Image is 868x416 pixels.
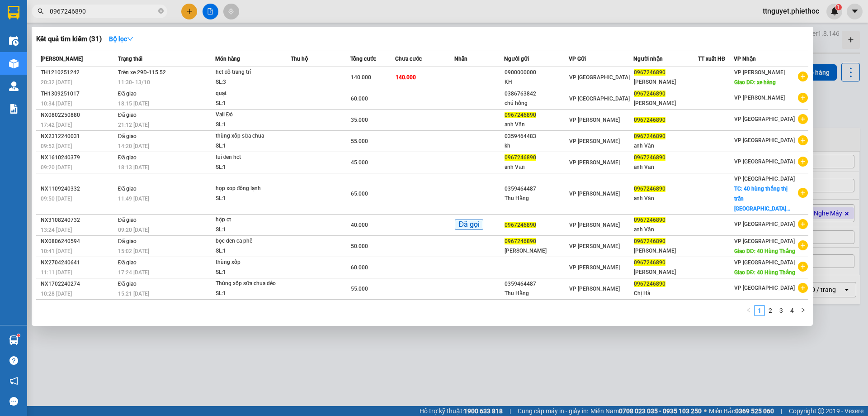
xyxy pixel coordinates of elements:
span: VP [GEOGRAPHIC_DATA] [734,285,795,291]
div: SL: 1 [216,194,283,204]
span: VP [PERSON_NAME] [569,117,620,123]
span: 45.000 [351,159,368,166]
span: VP [GEOGRAPHIC_DATA] [734,137,795,143]
div: SL: 1 [216,141,283,151]
div: anh Văn [505,163,568,172]
li: 4 [787,305,797,316]
a: 3 [776,306,786,316]
span: Người nhận [633,56,663,62]
sup: 1 [17,334,20,337]
span: 0967246890 [505,238,536,244]
span: 0967246890 [505,112,536,118]
span: close-circle [158,8,164,14]
li: Previous Page [743,305,754,316]
span: plus-circle [798,157,808,167]
div: Vali Đỏ [216,110,283,120]
span: 10:34 [DATE] [41,100,72,107]
span: VP [GEOGRAPHIC_DATA] [734,221,795,227]
div: họp xop đông lạnh [216,184,283,194]
a: 1 [755,306,764,316]
img: warehouse-icon [9,36,19,46]
span: Đã giao [118,281,137,287]
div: NX1109240332 [41,184,115,194]
span: plus-circle [798,262,808,272]
span: Trên xe 29D-115.52 [118,69,166,76]
span: Đã giao [118,112,137,118]
div: KH [505,77,568,87]
span: TT xuất HĐ [698,56,726,62]
span: left [746,307,751,313]
div: 0900000000 [505,68,568,77]
img: warehouse-icon [9,81,19,91]
span: VP [PERSON_NAME] [734,69,785,76]
span: 0967246890 [634,133,665,139]
div: thùng xốp sữa chua [216,131,283,141]
span: 0967246890 [634,69,665,76]
span: plus-circle [798,283,808,293]
span: 55.000 [351,138,368,144]
span: Giao DĐ: xe hàng [734,79,776,86]
span: VP [PERSON_NAME] [569,264,620,271]
img: warehouse-icon [9,59,19,68]
div: [PERSON_NAME] [634,246,698,256]
span: VP [PERSON_NAME] [569,191,620,197]
span: 09:52 [DATE] [41,143,72,149]
span: close-circle [158,7,164,16]
span: notification [9,377,18,385]
div: [PERSON_NAME] [634,99,698,108]
span: 11:11 [DATE] [41,269,72,276]
span: VP [PERSON_NAME] [569,159,620,166]
div: TH1210251242 [41,68,115,77]
span: VP [PERSON_NAME] [569,138,620,144]
span: Đã giao [118,133,137,139]
div: Chị Hà [634,289,698,298]
span: 35.000 [351,117,368,123]
span: plus-circle [798,188,808,198]
img: solution-icon [9,104,19,114]
span: 60.000 [351,264,368,271]
span: 09:20 [DATE] [41,164,72,171]
span: 0967246890 [634,91,665,97]
span: 0967246890 [634,154,665,161]
div: [PERSON_NAME] [634,268,698,277]
span: Thu hộ [291,56,308,62]
span: right [800,307,806,313]
span: 11:30 - 13/10 [118,79,150,86]
span: 40.000 [351,222,368,228]
span: 0967246890 [634,281,665,287]
span: Giao DĐ: 40 Hùng Thắng [734,269,795,276]
span: Giao DĐ: 40 Hùng Thắng [734,248,795,254]
span: 17:24 [DATE] [118,269,149,276]
span: Đã giao [118,154,137,161]
div: tui đen hct [216,153,283,163]
span: Đã giao [118,217,137,223]
span: 50.000 [351,243,368,249]
span: message [9,397,18,406]
span: Người gửi [504,56,529,62]
span: VP [GEOGRAPHIC_DATA] [734,176,795,182]
span: TC: 40 hùng thắng thị trấn [GEOGRAPHIC_DATA]... [734,186,790,212]
span: 10:28 [DATE] [41,291,72,297]
strong: Bộ lọc [109,35,133,43]
span: VP Nhận [734,56,756,62]
span: Đã giao [118,238,137,244]
span: 0967246890 [634,259,665,266]
div: hct đồ trang trí [216,67,283,77]
span: 17:42 [DATE] [41,122,72,128]
span: 09:20 [DATE] [118,227,149,233]
span: Đã giao [118,91,137,97]
div: anh Văn [505,120,568,129]
div: hộp ct [216,215,283,225]
div: SL: 1 [216,268,283,277]
span: 09:50 [DATE] [41,196,72,202]
span: Đã giao [118,259,137,266]
div: anh Văn [634,141,698,151]
span: 13:24 [DATE] [41,227,72,233]
div: SL: 1 [216,246,283,256]
span: 60.000 [351,96,368,102]
div: [PERSON_NAME] [505,246,568,256]
div: 0359464487 [505,279,568,289]
li: 2 [765,305,776,316]
span: VP Gửi [569,56,586,62]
